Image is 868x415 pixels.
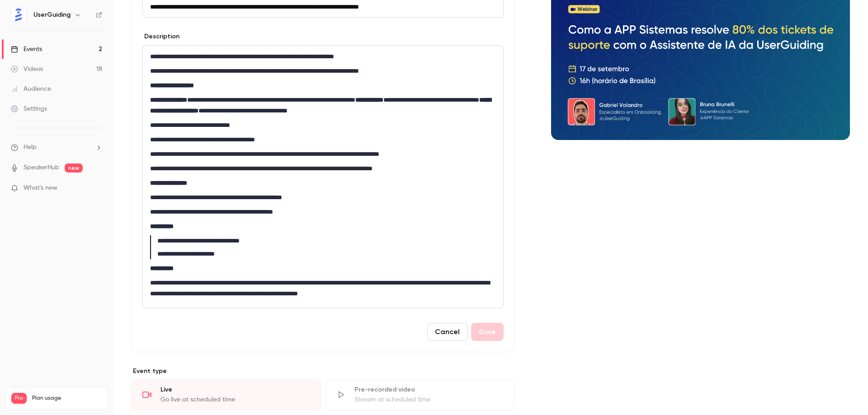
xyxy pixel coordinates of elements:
div: LiveGo live at scheduled time [131,379,321,410]
p: Event type [131,367,515,376]
div: Go live at scheduled time [160,395,310,404]
h6: UserGuiding [33,10,71,19]
section: description [142,45,504,308]
span: Plan usage [32,395,102,402]
label: Description [142,32,179,41]
button: Cancel [427,323,467,341]
div: editor [143,46,503,308]
div: Videos [11,65,43,74]
span: Pro [11,393,27,404]
img: UserGuiding [11,8,26,22]
span: Help [24,143,37,152]
div: Live [160,385,310,394]
li: help-dropdown-opener [11,143,102,152]
div: Audience [11,84,51,93]
span: What's new [24,183,57,193]
div: Stream at scheduled time [354,395,504,404]
span: new [65,163,83,173]
div: Events [11,45,42,54]
div: Pre-recorded videoStream at scheduled time [325,379,515,410]
div: Settings [11,104,47,113]
div: Pre-recorded video [354,385,504,394]
iframe: Noticeable Trigger [91,184,102,192]
a: SpeakerHub [24,163,59,173]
